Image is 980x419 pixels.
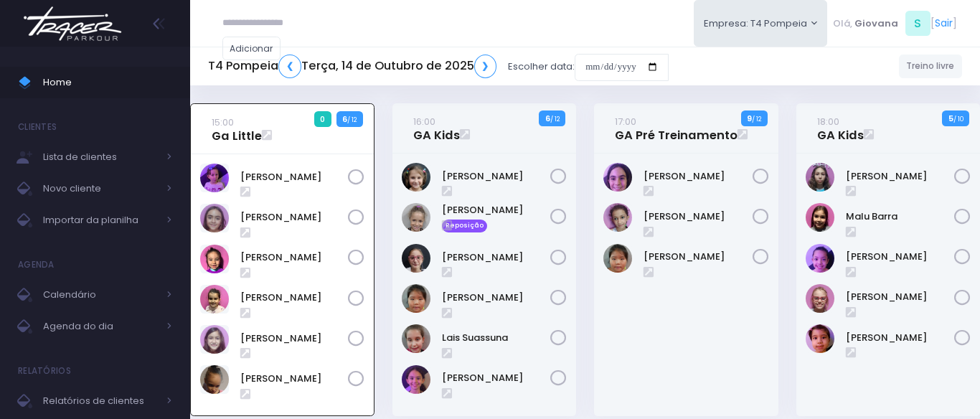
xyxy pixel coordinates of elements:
[240,331,347,346] a: [PERSON_NAME]
[402,203,430,232] img: Cecília Mello
[402,324,430,353] img: Lais Suassuna
[827,7,962,39] div: [ ]
[806,163,834,192] img: Filomena Caruso Grano
[347,116,357,124] small: / 12
[442,371,550,385] a: [PERSON_NAME]
[806,284,834,313] img: Paola baldin Barreto Armentano
[240,170,347,184] a: [PERSON_NAME]
[935,16,953,31] a: Sair
[200,245,229,273] img: Júlia Meneguim Merlo
[18,250,55,279] h4: Agenda
[854,17,898,31] span: Giovana
[603,203,632,232] img: Ivy Miki Miessa Guadanuci
[846,169,954,184] a: [PERSON_NAME]
[314,111,331,127] span: 0
[212,115,262,143] a: 15:00Ga Little
[615,114,738,143] a: 17:00GA Pré Treinamento
[342,113,347,125] strong: 6
[402,365,430,394] img: Lara Souza
[200,285,229,314] img: Nicole Esteves Fabri
[817,114,864,143] a: 18:00GA Kids
[200,204,229,232] img: Eloah Meneguim Tenorio
[222,37,281,60] a: Adicionar
[953,115,963,123] small: / 10
[240,210,347,225] a: [PERSON_NAME]
[442,220,488,232] span: Reposição
[240,372,347,386] a: [PERSON_NAME]
[846,209,954,224] a: Malu Barra
[644,209,752,224] a: [PERSON_NAME]
[402,284,430,313] img: Júlia Ayumi Tiba
[43,148,158,166] span: Lista de clientes
[43,179,158,198] span: Novo cliente
[550,115,560,123] small: / 12
[43,73,172,92] span: Home
[413,115,435,128] small: 16:00
[846,250,954,264] a: [PERSON_NAME]
[806,244,834,273] img: Nina amorim
[442,169,550,184] a: [PERSON_NAME]
[833,17,852,31] span: Olá,
[43,392,158,410] span: Relatórios de clientes
[644,250,752,264] a: [PERSON_NAME]
[442,331,550,345] a: Lais Suassuna
[806,324,834,353] img: Yumi Muller
[603,163,632,192] img: Antonella Rossi Paes Previtalli
[413,114,460,143] a: 16:00GA Kids
[948,113,953,124] strong: 5
[43,317,158,336] span: Agenda do dia
[240,291,347,305] a: [PERSON_NAME]
[402,244,430,273] img: Julia Abrell Ribeiro
[18,357,71,385] h4: Relatórios
[212,116,234,129] small: 15:00
[474,55,497,78] a: ❯
[442,291,550,305] a: [PERSON_NAME]
[200,325,229,354] img: Olívia Marconato Pizzo
[43,286,158,304] span: Calendário
[905,11,930,36] span: S
[18,113,57,141] h4: Clientes
[644,169,752,184] a: [PERSON_NAME]
[846,290,954,304] a: [PERSON_NAME]
[615,115,636,128] small: 17:00
[442,250,550,265] a: [PERSON_NAME]
[442,203,550,217] a: [PERSON_NAME]
[402,163,430,192] img: Beatriz Abrell Ribeiro
[208,55,496,78] h5: T4 Pompeia Terça, 14 de Outubro de 2025
[817,115,839,128] small: 18:00
[806,203,834,232] img: Malu Barra Guirro
[846,331,954,345] a: [PERSON_NAME]
[240,250,347,265] a: [PERSON_NAME]
[603,244,632,273] img: Júlia Ayumi Tiba
[545,113,550,124] strong: 6
[200,365,229,394] img: Sophia Crispi Marques dos Santos
[200,164,229,192] img: Alice Mattos
[208,50,669,83] div: Escolher data:
[752,115,761,123] small: / 12
[899,55,963,78] a: Treino livre
[43,211,158,230] span: Importar da planilha
[747,113,752,124] strong: 9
